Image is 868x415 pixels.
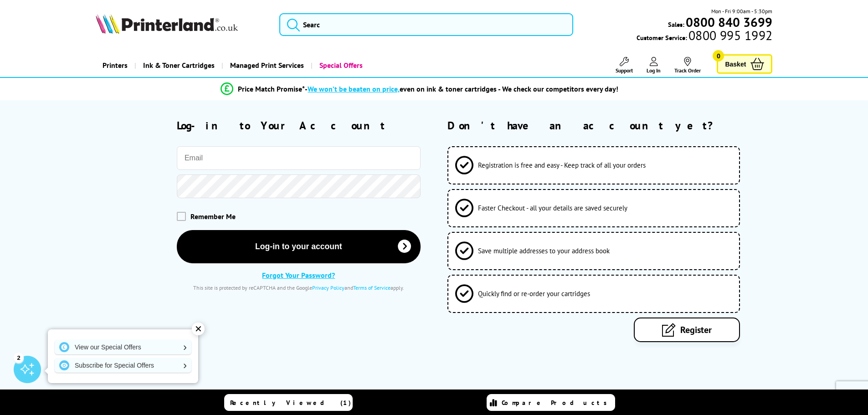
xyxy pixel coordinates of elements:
a: Managed Print Services [221,54,311,77]
span: Save multiple addresses to your address book [478,246,610,255]
div: ✕ [192,323,205,335]
a: Basket 0 [717,54,772,74]
h2: Log-in to Your Account [177,118,421,133]
div: 2 [14,353,24,363]
div: - even on ink & toner cartridges - We check our competitors every day! [305,84,618,93]
a: Register [634,318,740,342]
input: Email [177,146,421,170]
a: Support [616,57,633,74]
a: Subscribe for Special Offers [55,358,191,373]
a: Terms of Service [353,284,390,291]
span: 0800 995 1992 [687,31,772,40]
span: Mon - Fri 9:00am - 5:30pm [711,7,772,15]
a: Recently Viewed (1) [224,394,353,411]
b: 0800 840 3699 [686,14,772,31]
a: View our Special Offers [55,340,191,354]
span: Faster Checkout - all your details are saved securely [478,204,627,212]
h2: Don't have an account yet? [447,118,772,133]
a: Special Offers [311,54,370,77]
button: Log-in to your account [177,230,421,263]
a: Privacy Policy [312,284,344,291]
a: 0800 840 3699 [684,18,772,26]
span: We won’t be beaten on price, [308,84,400,93]
span: Register [680,324,712,336]
li: modal_Promise [74,81,765,97]
span: Recently Viewed (1) [230,399,351,407]
span: Customer Service: [637,31,772,42]
a: Track Order [674,57,701,74]
span: Registration is free and easy - Keep track of all your orders [478,161,646,169]
span: Compare Products [502,399,612,407]
div: This site is protected by reCAPTCHA and the Google and apply. [177,284,421,291]
a: Log In [647,57,661,74]
a: Printerland Logo [96,14,268,36]
span: Ink & Toner Cartridges [143,54,215,77]
span: Support [616,67,633,74]
a: Forgot Your Password? [262,271,335,280]
span: Log In [647,67,661,74]
span: 0 [713,50,724,61]
a: Ink & Toner Cartridges [134,54,221,77]
a: Compare Products [487,394,615,411]
span: Price Match Promise* [238,84,305,93]
a: Printers [96,54,134,77]
span: Remember Me [190,212,236,221]
span: Quickly find or re-order your cartridges [478,289,590,298]
img: Printerland Logo [96,14,238,34]
span: Sales: [668,20,684,29]
span: Basket [725,58,746,70]
input: Searc [279,13,573,36]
